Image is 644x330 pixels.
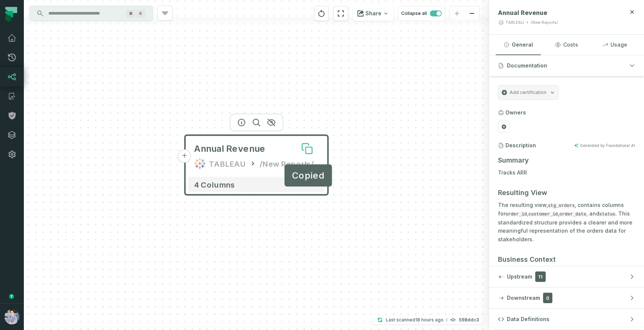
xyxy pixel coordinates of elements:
h3: Description [505,142,536,149]
p: Tracks ARR [498,169,635,177]
code: order_date [559,212,586,217]
p: Last scanned [386,316,444,324]
h3: Owners [505,109,526,116]
div: Tooltip anchor [8,293,15,300]
code: stg_orders [548,203,575,208]
h4: 598ddc3 [459,318,479,322]
span: 4 columns [194,180,235,189]
span: Annual Revenue [498,9,547,16]
span: Downstream [507,294,540,302]
span: Annual Revenue [194,143,266,155]
button: zoom out [464,6,479,21]
span: 11 [535,271,546,282]
span: Data Definitions [507,315,549,323]
button: Downstream0 [489,287,644,308]
div: Copied [285,164,332,187]
div: TABLEAU [209,158,246,170]
code: status [599,212,615,217]
code: customer_id [529,212,558,217]
button: Last scanned[DATE] 9:16:47 PM598ddc3 [372,315,483,324]
button: Collapse all [398,6,445,21]
button: Upstream11 [489,266,644,287]
button: General [496,35,541,55]
button: Share [353,6,393,21]
span: Press ⌘ + K to focus the search bar [136,9,145,18]
button: Costs [544,35,589,55]
h3: Business Context [498,254,635,265]
div: /New Reports/ [260,158,314,170]
h3: Summary [498,155,635,166]
button: Usage [592,35,637,55]
button: Generated by Foundational AI [574,143,635,148]
div: TABLEAU [505,20,524,25]
p: The resulting view, , contains columns for , , , and . This standardized structure provides a cle... [498,201,635,244]
button: Data Definitions [489,309,644,330]
button: Documentation [489,55,644,76]
h3: Resulting View [498,188,635,198]
span: Upstream [507,273,532,280]
span: Documentation [507,62,547,69]
div: /New Reports/ [531,20,558,25]
relative-time: Aug 14, 2025, 9:16 PM EDT [415,317,444,323]
button: Add certification [498,85,559,100]
img: avatar of Alon Nafta [4,309,19,324]
span: 0 [543,293,552,303]
span: Press ⌘ + K to focus the search bar [126,9,136,18]
code: order_id [505,212,527,217]
button: + [178,150,191,163]
span: Add certification [510,89,546,95]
